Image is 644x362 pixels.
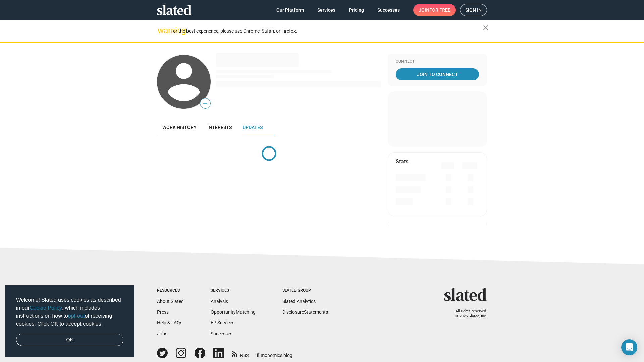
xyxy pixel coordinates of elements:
[16,296,123,328] span: Welcome! Slated uses cookies as described in our , which includes instructions on how to of recei...
[372,4,405,16] a: Successes
[157,299,184,304] a: About Slated
[211,299,228,304] a: Analysis
[282,288,328,293] div: Slated Group
[396,158,408,165] mat-card-title: Stats
[448,309,487,319] p: All rights reserved. © 2025 Slated, Inc.
[460,4,487,16] a: Sign in
[202,119,237,135] a: Interests
[68,313,85,319] a: opt-out
[157,119,202,135] a: Work history
[317,4,335,16] span: Services
[396,68,479,80] a: Join To Connect
[397,68,478,80] span: Join To Connect
[243,125,263,130] span: Updates
[157,331,167,336] a: Jobs
[419,4,450,16] span: Join
[282,299,316,304] a: Slated Analytics
[257,347,292,359] a: filmonomics blog
[157,288,184,293] div: Resources
[312,4,341,16] a: Services
[170,26,483,36] div: For the best experience, please use Chrome, Safari, or Firefox.
[30,305,62,311] a: Cookie Policy
[211,331,232,336] a: Successes
[377,4,400,16] span: Successes
[5,285,134,357] div: cookieconsent
[349,4,364,16] span: Pricing
[232,348,249,359] a: RSS
[16,334,123,346] a: dismiss cookie message
[271,4,309,16] a: Our Platform
[429,4,450,16] span: for free
[282,309,328,315] a: DisclosureStatements
[343,4,369,16] a: Pricing
[211,320,234,325] a: EP Services
[162,125,197,130] span: Work history
[482,24,490,32] mat-icon: close
[158,26,166,35] mat-icon: warning
[237,119,268,135] a: Updates
[257,353,265,358] span: film
[157,309,169,315] a: Press
[211,288,256,293] div: Services
[621,339,637,355] div: Open Intercom Messenger
[211,309,256,315] a: OpportunityMatching
[200,99,210,108] span: —
[207,125,232,130] span: Interests
[413,4,456,16] a: Joinfor free
[396,59,479,64] div: Connect
[465,4,482,16] span: Sign in
[276,4,304,16] span: Our Platform
[157,320,182,325] a: Help & FAQs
